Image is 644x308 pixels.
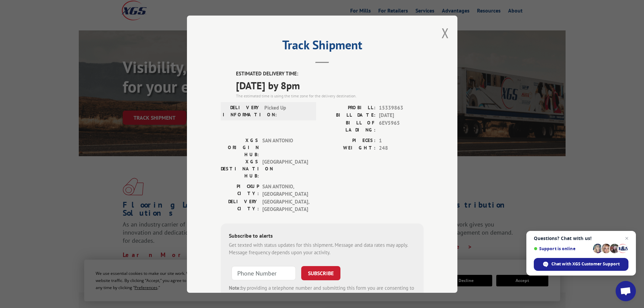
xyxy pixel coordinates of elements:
[264,104,310,118] span: Picked Up
[322,144,376,152] label: WEIGHT:
[229,284,241,291] strong: Note:
[379,137,424,144] span: 1
[551,261,620,267] span: Chat with XGS Customer Support
[229,231,415,241] div: Subscribe to alerts
[229,284,415,307] div: by providing a telephone number and submitting this form you are consenting to be contacted by SM...
[379,119,424,133] span: 6EV5965
[301,266,340,280] button: SUBSCRIBE
[221,137,259,158] label: XGS ORIGIN HUB:
[232,266,296,280] input: Phone Number
[229,241,415,256] div: Get texted with status updates for this shipment. Message and data rates may apply. Message frequ...
[534,246,591,251] span: Support is online
[221,183,259,198] label: PICKUP CITY:
[379,144,424,152] span: 248
[262,158,308,179] span: [GEOGRAPHIC_DATA]
[322,104,376,112] label: PROBILL:
[322,112,376,119] label: BILL DATE:
[616,281,636,301] div: Open chat
[221,158,259,179] label: XGS DESTINATION HUB:
[221,198,259,213] label: DELIVERY CITY:
[262,183,308,198] span: SAN ANTONIO , [GEOGRAPHIC_DATA]
[379,112,424,119] span: [DATE]
[322,119,376,133] label: BILL OF LADING:
[262,198,308,213] span: [GEOGRAPHIC_DATA] , [GEOGRAPHIC_DATA]
[221,40,424,53] h2: Track Shipment
[223,104,261,118] label: DELIVERY INFORMATION:
[236,77,424,93] span: [DATE] by 8pm
[623,234,631,242] span: Close chat
[442,24,449,42] button: Close modal
[262,137,308,158] span: SAN ANTONIO
[322,137,376,144] label: PIECES:
[534,258,628,271] div: Chat with XGS Customer Support
[236,70,424,78] label: ESTIMATED DELIVERY TIME:
[236,93,424,99] div: The estimated time is using the time zone for the delivery destination.
[534,236,628,241] span: Questions? Chat with us!
[379,104,424,112] span: 15339863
